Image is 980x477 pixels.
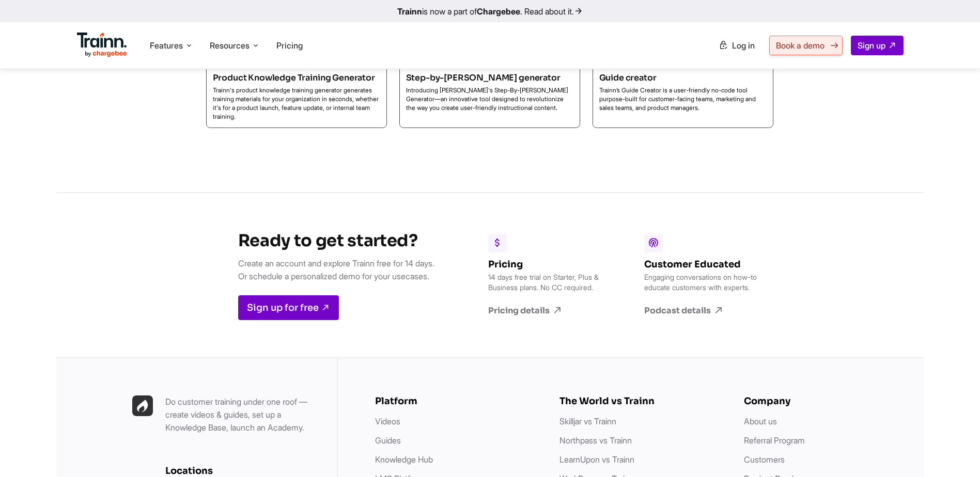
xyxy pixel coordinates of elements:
[375,454,433,465] a: Knowledge Hub
[276,40,303,51] a: Pricing
[238,230,434,251] h3: Ready to get started?
[851,36,904,55] a: Sign up
[406,86,573,112] p: Introducing [PERSON_NAME]'s Step-By-[PERSON_NAME] Generator—an innovative tool designed to revolu...
[210,40,250,51] span: Resources
[165,395,320,434] p: Do customer training under one roof — create videos & guides, set up a Knowledge Base, launch an ...
[165,465,320,476] h6: Locations
[213,71,380,85] h6: Product Knowledge Training Generator
[858,40,885,51] span: Sign up
[559,454,634,465] a: LearnUpon vs Trainn
[928,427,980,477] iframe: Chat Widget
[599,71,767,85] h6: Guide creator
[644,259,763,270] h6: Customer Educated
[732,40,755,51] span: Log in
[488,272,607,293] p: 14 days free trial on Starter, Plus & Business plans. No CC required.
[744,395,908,407] h6: Company
[488,259,607,270] h6: Pricing
[488,305,607,316] a: Pricing details
[375,395,539,407] h6: Platform
[644,272,763,293] p: Engaging conversations on how-to educate customers with experts.
[238,295,339,320] a: Sign up for free
[599,86,767,112] p: Trainn’s Guide Creator is a user-friendly no-code tool purpose-built for customer-facing teams, m...
[744,454,785,465] a: Customers
[559,416,616,426] a: Skilljar vs Trainn
[375,435,401,446] a: Guides
[77,33,128,57] img: Trainn Logo
[406,71,573,85] h6: Step-by-[PERSON_NAME] generator
[213,86,380,121] p: Trainn's product knowledge training generator generates training materials for your organization ...
[559,395,723,407] h6: The World vs Trainn
[477,6,520,17] b: Chargebee
[776,40,825,51] span: Book a demo
[397,6,422,17] b: Trainn
[769,36,843,55] a: Book a demo
[744,435,805,446] a: Referral Program
[644,305,763,316] a: Podcast details
[238,257,434,283] p: Create an account and explore Trainn free for 14 days. Or schedule a personalized demo for your u...
[744,416,777,426] a: About us
[559,435,632,446] a: Northpass vs Trainn
[712,36,761,55] a: Log in
[150,40,183,51] span: Features
[375,416,400,426] a: Videos
[132,395,153,416] img: Trainn | everything under one roof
